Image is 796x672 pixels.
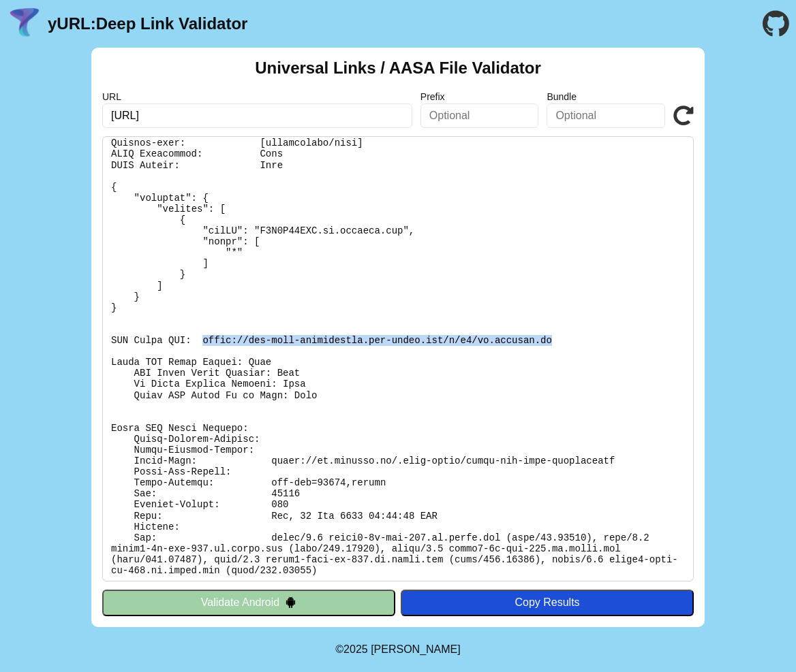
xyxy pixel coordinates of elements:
footer: © [335,627,460,672]
a: yURL:Deep Link Validator [48,14,247,33]
a: Michael Ibragimchayev's Personal Site [371,643,461,655]
input: Optional [547,103,665,128]
label: Bundle [547,91,665,102]
button: Copy Results [401,590,694,615]
button: Validate Android [102,590,395,615]
span: 2025 [343,643,368,655]
img: droidIcon.svg [285,596,296,608]
input: Required [102,103,412,128]
pre: Lorem ipsu do: sitam://co.adipisc.el/.sedd-eiusm/tempo-inc-utla-etdoloremag Al Enimadmi: Veni Qui... [102,136,694,581]
div: Copy Results [408,596,687,609]
label: URL [102,91,412,102]
input: Optional [420,103,539,128]
h2: Universal Links / AASA File Validator [255,59,541,78]
img: yURL Logo [7,6,42,42]
label: Prefix [420,91,539,102]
